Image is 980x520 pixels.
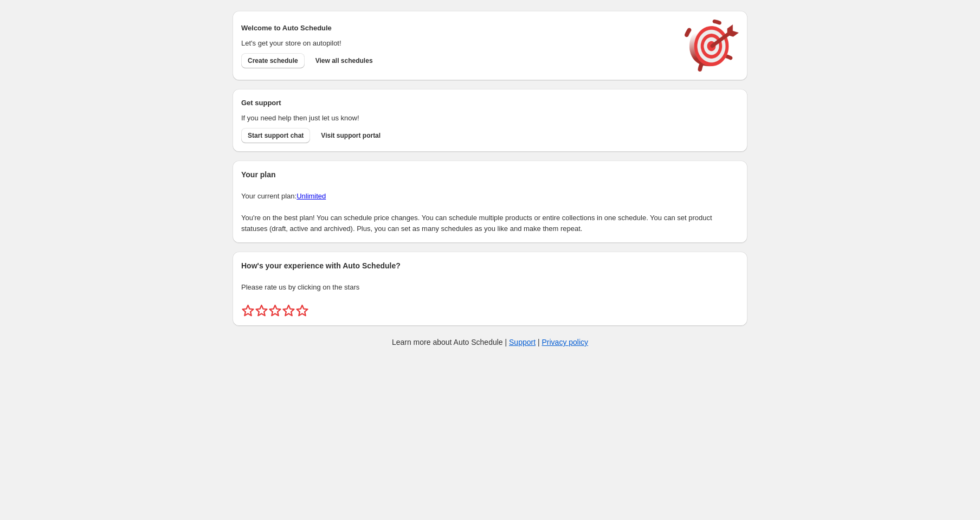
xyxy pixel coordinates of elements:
button: View all schedules [309,53,379,68]
h2: Get support [241,98,674,108]
p: You're on the best plan! You can schedule price changes. You can schedule multiple products or en... [241,213,739,234]
a: Support [509,338,536,346]
a: Unlimited [296,192,326,200]
p: Learn more about Auto Schedule | | [392,337,588,348]
h2: Your plan [241,169,739,180]
p: Your current plan: [241,191,739,202]
p: Please rate us by clicking on the stars [241,282,739,293]
span: Visit support portal [321,131,381,140]
a: Start support chat [241,128,310,143]
a: Privacy policy [542,338,589,346]
p: Let's get your store on autopilot! [241,38,674,49]
h2: How's your experience with Auto Schedule? [241,260,739,271]
span: Start support chat [248,131,304,140]
button: Create schedule [241,53,305,68]
h2: Welcome to Auto Schedule [241,23,674,34]
a: Visit support portal [314,128,387,143]
p: If you need help then just let us know! [241,113,674,124]
span: Create schedule [248,56,298,65]
span: View all schedules [315,56,373,65]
